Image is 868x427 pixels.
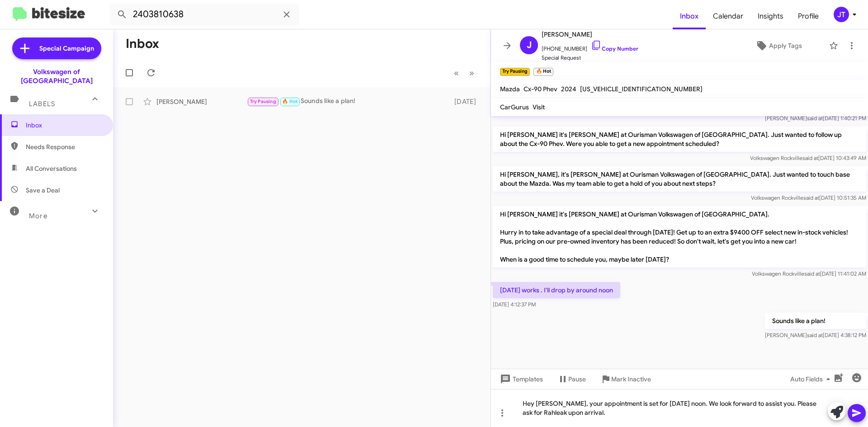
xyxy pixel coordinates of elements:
span: Inbox [26,121,103,130]
span: Volkswagen Rockville [DATE] 10:51:35 AM [751,194,866,201]
button: Auto Fields [783,371,841,387]
p: Hi [PERSON_NAME] it's [PERSON_NAME] at Ourisman Volkswagen of [GEOGRAPHIC_DATA]. Just wanted to f... [493,127,866,152]
a: Profile [791,3,826,29]
span: More [29,212,47,220]
div: Hey [PERSON_NAME], your appointment is set for [DATE] noon. We look forward to assist you. Please... [491,389,868,427]
span: J [527,38,532,52]
p: [DATE] works . I'll drop by around noon [493,282,620,298]
span: Needs Response [26,142,103,151]
small: 🔥 Hot [533,68,553,76]
div: [DATE] [450,97,483,106]
span: Mark Inactive [611,371,651,387]
a: Special Campaign [12,38,101,59]
p: Hi [PERSON_NAME], it's [PERSON_NAME] at Ourisman Volkswagen of [GEOGRAPHIC_DATA]. Just wanted to ... [493,166,866,192]
span: « [454,67,459,79]
span: Auto Fields [790,371,834,387]
a: Insights [750,3,791,29]
span: Volkswagen Rockville [DATE] 10:43:49 AM [750,155,866,161]
span: [PERSON_NAME] [542,29,638,40]
p: Sounds like a plan! [765,313,866,329]
a: Inbox [673,3,706,29]
span: Volkswagen Rockville [DATE] 11:41:02 AM [752,270,866,277]
a: Calendar [706,3,750,29]
span: [PERSON_NAME] [DATE] 1:40:21 PM [765,115,866,122]
span: said at [803,194,819,201]
span: Special Campaign [39,44,94,53]
span: [US_VEHICLE_IDENTIFICATION_NUMBER] [580,85,703,93]
span: Cx-90 Phev [524,85,557,93]
span: Special Request [542,53,638,62]
button: Next [464,64,480,82]
span: said at [802,155,818,161]
span: [PHONE_NUMBER] [542,40,638,53]
span: 2024 [561,85,576,93]
a: Copy Number [591,45,638,52]
span: said at [807,332,823,338]
button: JT [826,7,858,22]
small: Try Pausing [500,68,530,76]
span: Labels [29,100,55,108]
h1: Inbox [126,37,159,51]
span: All Conversations [26,164,77,173]
p: Hi [PERSON_NAME] it's [PERSON_NAME] at Ourisman Volkswagen of [GEOGRAPHIC_DATA]. Hurry in to take... [493,206,866,267]
button: Previous [448,64,464,82]
div: [PERSON_NAME] [156,97,247,106]
span: Try Pausing [250,99,276,104]
span: Templates [498,371,543,387]
input: Search [109,4,299,25]
nav: Page navigation example [449,64,480,82]
span: Mazda [500,85,520,93]
span: Apply Tags [769,38,802,54]
div: JT [834,7,849,22]
span: Visit [533,103,545,111]
button: Mark Inactive [593,371,658,387]
div: Sounds like a plan! [247,96,450,107]
button: Apply Tags [732,38,825,54]
span: [DATE] 4:12:37 PM [493,301,536,308]
span: CarGurus [500,103,529,111]
span: Pause [568,371,586,387]
span: said at [804,270,820,277]
button: Pause [550,371,593,387]
span: said at [807,115,823,122]
span: » [469,67,474,79]
span: 🔥 Hot [282,99,297,104]
span: [PERSON_NAME] [DATE] 4:38:12 PM [765,332,866,338]
span: Save a Deal [26,186,60,195]
button: Templates [491,371,550,387]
